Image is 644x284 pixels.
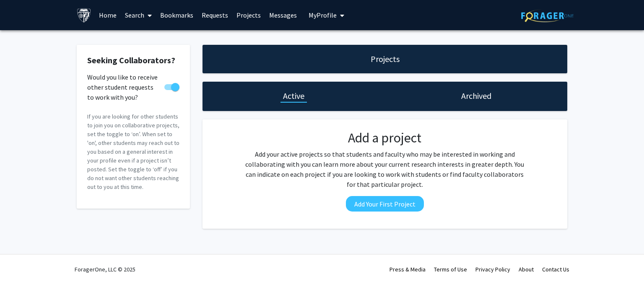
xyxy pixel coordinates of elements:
button: Add Your First Project [346,196,424,212]
span: My Profile [309,11,337,19]
a: Messages [265,0,301,30]
h2: Seeking Collaborators? [87,55,179,65]
a: About [519,266,534,273]
a: Projects [232,0,265,30]
p: Add your active projects so that students and faculty who may be interested in working and collab... [243,149,527,189]
div: ForagerOne, LLC © 2025 [75,255,135,284]
a: Bookmarks [156,0,197,30]
p: If you are looking for other students to join you on collaborative projects, set the toggle to ‘o... [87,112,179,191]
span: Would you like to receive other student requests to work with you? [87,72,161,102]
h1: Archived [461,90,491,102]
iframe: Chat [6,246,36,278]
a: Requests [197,0,232,30]
a: Contact Us [542,266,569,273]
h2: Add a project [243,130,527,146]
a: Search [121,0,156,30]
a: Press & Media [390,266,426,273]
img: ForagerOne Logo [521,9,574,22]
a: Terms of Use [434,266,467,273]
img: Johns Hopkins University Logo [77,8,91,23]
a: Home [95,0,121,30]
a: Privacy Policy [475,266,510,273]
h1: Projects [371,53,400,65]
h1: Active [283,90,304,102]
